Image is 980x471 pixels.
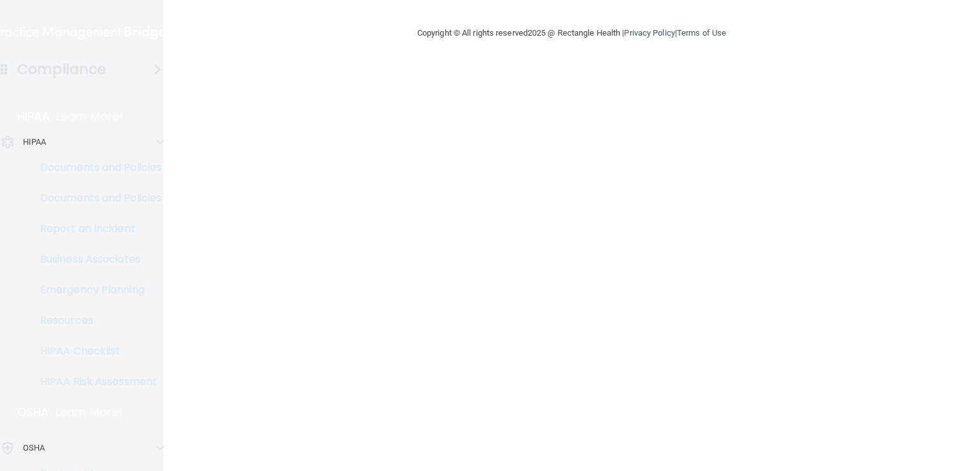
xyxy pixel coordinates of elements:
[17,109,50,124] p: HIPAA
[56,109,124,124] p: Learn More!
[17,405,49,420] p: OSHA
[677,28,726,38] a: Terms of Use
[8,161,182,174] p: Documents and Policies
[8,375,182,388] p: HIPAA Risk Assessment
[339,13,805,54] div: Copyright © All rights reserved 2025 @ Rectangle Health | |
[23,440,45,456] p: OSHA
[8,253,182,266] p: Business Associates
[8,192,182,205] p: Documents and Policies
[56,405,123,420] p: Learn More!
[8,222,182,235] p: Report an Incident
[8,284,182,296] p: Emergency Planning
[17,61,106,78] h4: Compliance
[23,134,47,150] p: HIPAA
[8,345,182,358] p: HIPAA Checklist
[8,314,182,327] p: Resources
[624,28,674,38] a: Privacy Policy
